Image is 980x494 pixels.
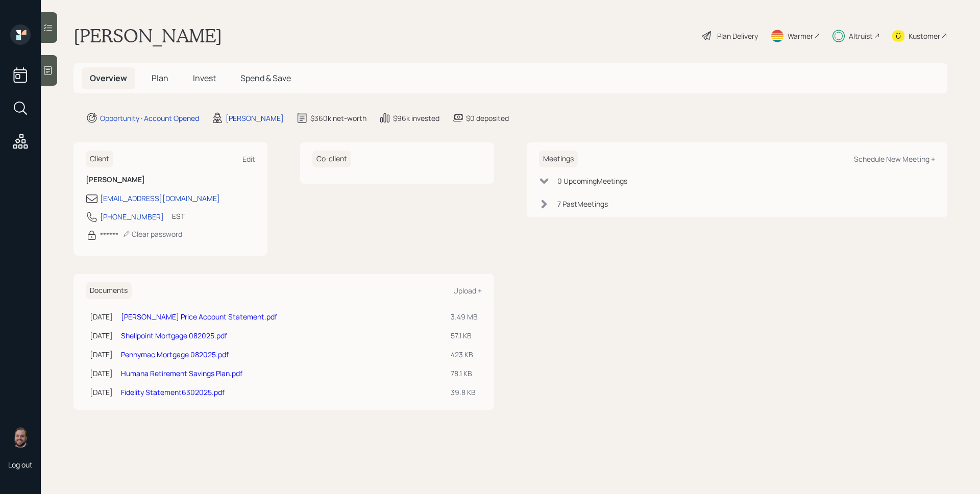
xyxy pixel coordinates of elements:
[310,113,366,123] div: $360k net-worth
[717,31,758,41] div: Plan Delivery
[121,350,229,359] a: Pennymac Mortgage 082025.pdf
[121,387,225,397] a: Fidelity Statement6302025.pdf
[451,330,478,341] div: 57.1 KB
[909,31,940,41] div: Kustomer
[152,72,168,84] span: Plan
[86,151,113,167] h6: Client
[788,31,813,41] div: Warmer
[73,24,222,47] h1: [PERSON_NAME]
[453,286,482,295] div: Upload +
[90,330,113,341] div: [DATE]
[451,387,478,398] div: 39.8 KB
[226,113,284,123] div: [PERSON_NAME]
[240,72,291,84] span: Spend & Save
[90,349,113,360] div: [DATE]
[10,427,31,448] img: james-distasi-headshot.png
[849,31,873,41] div: Altruist
[100,113,199,123] div: Opportunity · Account Opened
[86,176,255,184] h6: [PERSON_NAME]
[122,229,182,239] div: Clear password
[86,282,132,299] h6: Documents
[90,72,127,84] span: Overview
[121,368,242,378] a: Humana Retirement Savings Plan.pdf
[539,151,578,167] h6: Meetings
[8,460,33,470] div: Log out
[451,368,478,379] div: 78.1 KB
[193,72,216,84] span: Invest
[451,311,478,322] div: 3.49 MB
[466,113,509,123] div: $0 deposited
[90,387,113,398] div: [DATE]
[393,113,439,123] div: $96k invested
[90,311,113,322] div: [DATE]
[121,312,277,322] a: [PERSON_NAME] Price Account Statement.pdf
[451,349,478,360] div: 423 KB
[90,368,113,379] div: [DATE]
[312,151,351,167] h6: Co-client
[100,193,220,204] div: [EMAIL_ADDRESS][DOMAIN_NAME]
[242,154,255,164] div: Edit
[557,176,627,186] div: 0 Upcoming Meeting s
[100,211,164,222] div: [PHONE_NUMBER]
[121,331,227,340] a: Shellpoint Mortgage 082025.pdf
[557,199,608,209] div: 7 Past Meeting s
[172,211,185,221] div: EST
[854,154,935,164] div: Schedule New Meeting +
